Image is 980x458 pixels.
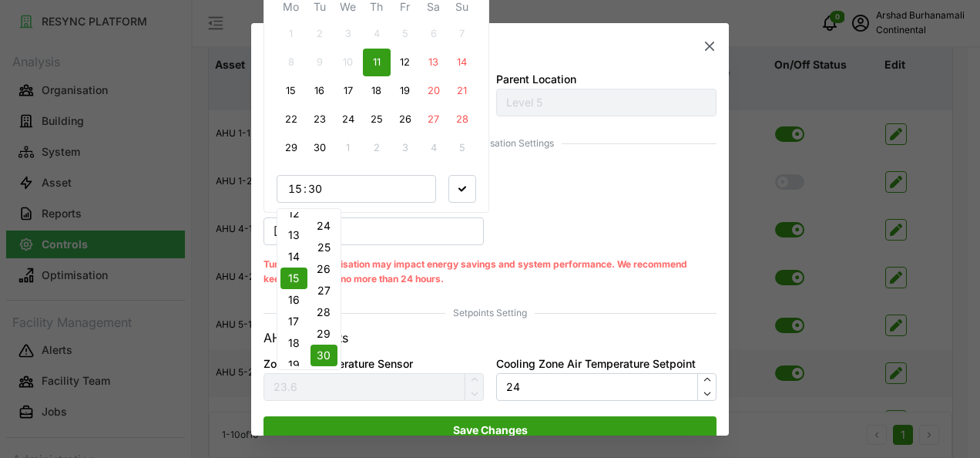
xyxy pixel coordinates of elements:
button: 13 [280,224,307,246]
button: 19 September 2025 [391,77,419,105]
p: Turning off optimisation may impact energy savings and system performance. We recommend keeping i... [263,258,717,286]
button: 23 September 2025 [306,106,334,133]
button: 3 October 2025 [391,134,419,162]
button: 1 October 2025 [334,134,362,162]
button: 6 September 2025 [420,20,448,48]
button: 28 September 2025 [448,106,476,133]
button: 12 [280,203,307,224]
button: 25 September 2025 [363,106,391,133]
label: Zone Air Temperature Sensor [263,355,413,372]
button: Save Changes [263,416,717,443]
input: -- [287,180,304,197]
button: 5 September 2025 [391,20,419,48]
button: 4 September 2025 [363,20,391,48]
button: [DATE] 15:30 [263,217,484,245]
label: Cooling Zone Air Temperature Setpoint [496,355,696,372]
button: 17 [280,311,307,332]
button: 3 September 2025 [334,20,362,48]
button: 17 September 2025 [334,77,362,105]
button: 16 [280,289,307,311]
button: 14 [280,246,307,268]
button: 9 September 2025 [306,49,334,76]
span: Setpoints Setting [263,306,717,321]
button: 27 September 2025 [420,106,448,133]
button: 28 [310,301,337,323]
button: 1 September 2025 [277,20,305,48]
input: -- [307,180,324,197]
button: 26 [310,258,337,280]
button: 16 September 2025 [306,77,334,105]
p: AHU Setpoints [263,328,348,348]
button: 24 [310,215,337,237]
button: 30 [310,345,337,366]
button: 30 September 2025 [306,134,334,162]
button: 19 [280,354,307,375]
span: Resync Optimisation Settings [263,136,717,150]
button: 15 September 2025 [277,77,305,105]
span: Save Changes [453,416,528,443]
button: 18 [280,332,307,354]
span: : [304,175,307,201]
button: 2 September 2025 [306,20,334,48]
button: 18 September 2025 [363,77,391,105]
button: 27 [310,280,337,301]
button: 14 September 2025 [448,49,476,76]
button: 25 [310,237,337,258]
button: 29 [310,323,337,345]
label: Manual Control End Time [263,200,392,217]
button: 12 September 2025 [391,49,419,76]
button: 24 September 2025 [334,106,362,133]
button: 2 October 2025 [363,134,391,162]
button: 4 October 2025 [420,134,448,162]
button: 10 September 2025 [334,49,362,76]
button: 11 September 2025 [363,49,391,76]
button: 13 September 2025 [420,49,448,76]
button: 5 October 2025 [448,134,476,162]
button: 29 September 2025 [277,134,305,162]
button: 7 September 2025 [448,20,476,48]
button: 8 September 2025 [277,49,305,76]
button: 22 September 2025 [277,106,305,133]
button: 20 September 2025 [420,77,448,105]
button: 15 [280,268,307,289]
button: 26 September 2025 [391,106,419,133]
label: Parent Location [496,71,576,88]
button: 21 September 2025 [448,77,476,105]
